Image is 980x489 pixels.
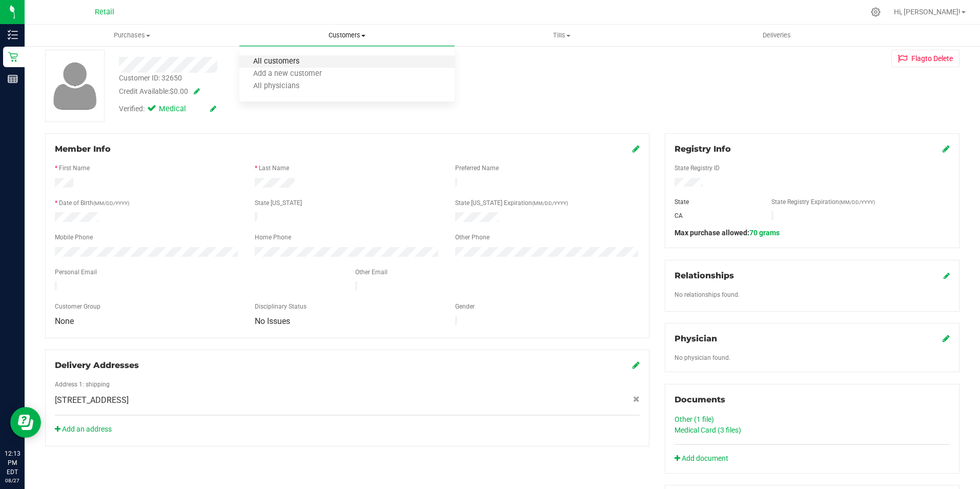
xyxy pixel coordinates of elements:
label: State [US_STATE] Expiration [455,198,568,208]
a: Other (1 file) [675,415,714,423]
span: Physician [675,334,717,343]
a: Tills [455,25,669,46]
p: 08/27 [5,477,20,484]
span: Tills [455,31,669,40]
label: First Name [59,164,90,173]
label: Other Phone [455,233,489,242]
a: Deliveries [669,25,884,46]
span: Add a new customer [239,70,336,78]
inline-svg: Retail [8,52,18,62]
div: Customer ID: 32650 [119,73,182,84]
label: No relationships found. [675,290,740,299]
span: Customers [239,31,454,40]
span: (MM/DD/YYYY) [532,200,568,206]
button: Flagto Delete [891,50,959,67]
label: Date of Birth [59,198,129,208]
p: 12:13 PM EDT [5,449,20,477]
span: No Issues [255,316,290,326]
label: State Registry Expiration [771,197,875,207]
iframe: Resource center [10,407,41,438]
label: Disciplinary Status [255,302,307,311]
span: No physician found. [675,354,730,361]
label: Other Email [355,268,387,277]
a: Medical Card (3 files) [675,426,741,434]
div: CA [667,211,764,220]
img: user-icon.png [48,59,102,112]
span: $0.00 [170,87,188,95]
div: Credit Available: [119,86,568,97]
label: Address 1: shipping [55,380,110,389]
span: Max purchase allowed: [675,229,780,237]
span: Documents [675,395,725,404]
span: Deliveries [749,31,805,40]
span: Delivery Addresses [55,360,139,370]
label: Preferred Name [455,164,499,173]
span: Hi, [PERSON_NAME]! [894,8,961,16]
inline-svg: Reports [8,74,18,84]
label: Last Name [259,164,289,173]
span: (MM/DD/YYYY) [93,200,129,206]
span: [STREET_ADDRESS] [55,394,129,406]
label: Customer Group [55,302,100,311]
span: Retail [95,8,114,16]
span: 70 grams [749,229,780,237]
span: Purchases [25,31,239,40]
inline-svg: Inventory [8,30,18,40]
span: Relationships [675,271,734,280]
div: Verified: [119,104,216,115]
label: Gender [455,302,475,311]
a: Customers All customers Add a new customer All physicians [239,25,454,46]
span: Member Info [55,144,111,154]
span: Registry Info [675,144,731,154]
span: None [55,316,74,326]
label: Mobile Phone [55,233,93,242]
span: Medical [159,104,200,115]
span: All customers [239,57,313,66]
label: Home Phone [255,233,291,242]
label: State Registry ID [675,164,720,173]
a: Add an address [55,425,112,433]
label: State [US_STATE] [255,198,302,208]
div: State [667,197,764,207]
span: (MM/DD/YYYY) [839,199,875,205]
div: Manage settings [869,7,882,17]
label: Personal Email [55,268,97,277]
a: Purchases [25,25,239,46]
span: All physicians [239,82,313,91]
a: Add document [675,453,733,464]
